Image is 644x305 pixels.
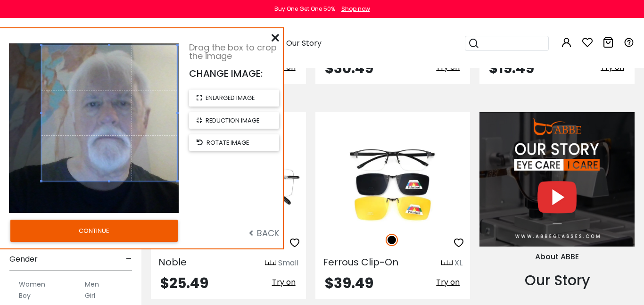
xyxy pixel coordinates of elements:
[479,270,635,291] div: Our Story
[160,273,208,293] span: $25.49
[269,276,298,289] button: Try on
[189,43,279,60] div: Drag the box to crop the image
[274,5,335,13] div: Buy One Get One 50%
[19,290,31,301] label: Boy
[323,256,398,269] span: Ferrous Clip-On
[286,38,322,49] span: Our Story
[19,279,45,290] label: Women
[325,273,373,293] span: $39.49
[189,68,279,79] div: CHANGE IMAGE:
[249,227,279,239] span: BACK
[386,234,398,246] img: Black
[189,90,279,106] button: enlarged image
[315,146,471,223] img: Black Ferrous Clip-On - Metal ,Adjust Nose Pads
[454,257,462,269] div: XL
[489,58,534,78] span: $19.49
[278,257,298,269] div: Small
[206,93,255,102] span: enlarged image
[265,260,276,267] img: size ruler
[341,5,370,13] div: Shop now
[189,134,279,151] button: rotate image
[158,256,187,269] span: Noble
[85,290,95,301] label: Girl
[479,112,635,247] img: About Us
[206,138,249,147] span: rotate image
[206,116,259,125] span: reduction image
[479,251,635,263] div: About ABBE
[433,276,462,289] button: Try on
[85,279,99,290] label: Men
[272,277,296,288] span: Try on
[10,220,178,241] button: CONTINUE
[9,248,38,271] span: Gender
[337,5,370,13] a: Shop now
[126,248,132,271] span: -
[441,260,453,267] img: size ruler
[325,58,373,78] span: $30.49
[189,112,279,129] button: reduction image
[436,277,460,288] span: Try on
